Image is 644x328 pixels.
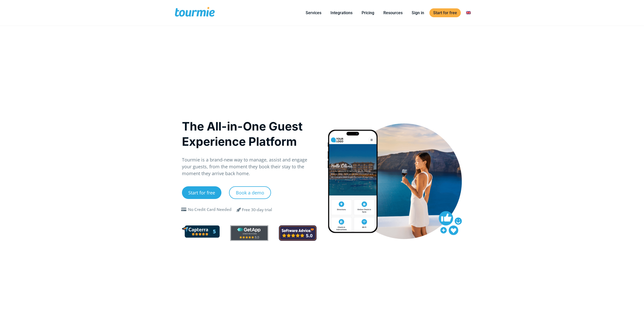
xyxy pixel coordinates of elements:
span:  [180,208,188,212]
a: Services [302,10,325,16]
span:  [233,207,245,213]
a: Integrations [327,10,356,16]
a: Start for free [182,186,221,199]
p: Tourmie is a brand-new way to manage, assist and engage your guests, from the moment they book th... [182,156,317,177]
div: No Credit Card Needed [188,207,232,213]
a: Book a demo [229,186,271,199]
a: Sign in [408,10,428,16]
a: Start for free [429,8,461,17]
a: Pricing [358,10,378,16]
a: Resources [380,10,406,16]
div: Free 30-day trial [242,207,272,213]
h1: The All-in-One Guest Experience Platform [182,119,317,149]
